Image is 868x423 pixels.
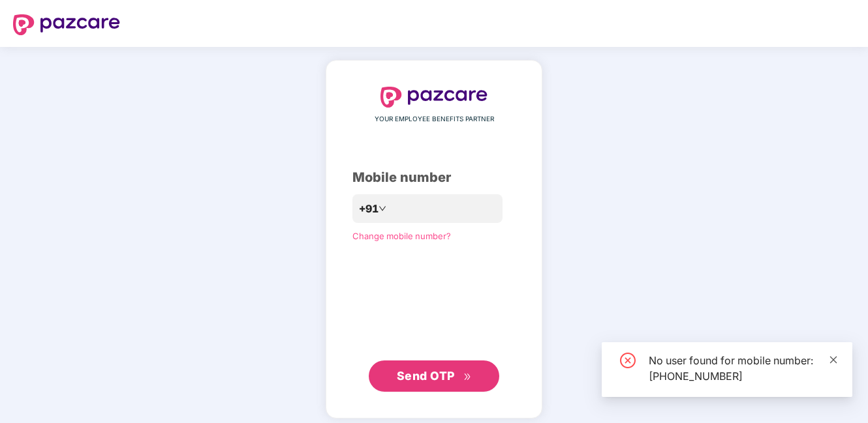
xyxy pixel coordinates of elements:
[620,353,636,368] span: close-circle
[463,373,472,381] span: double-right
[352,231,451,241] a: Change mobile number?
[649,353,837,384] div: No user found for mobile number: [PHONE_NUMBER]
[359,201,379,217] span: +91
[13,14,120,35] img: logo
[379,205,386,212] span: down
[829,355,838,364] span: close
[397,369,455,383] span: Send OTP
[369,360,499,392] button: Send OTPdouble-right
[375,114,494,124] span: YOUR EMPLOYEE BENEFITS PARTNER
[352,168,516,188] div: Mobile number
[380,87,488,108] img: logo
